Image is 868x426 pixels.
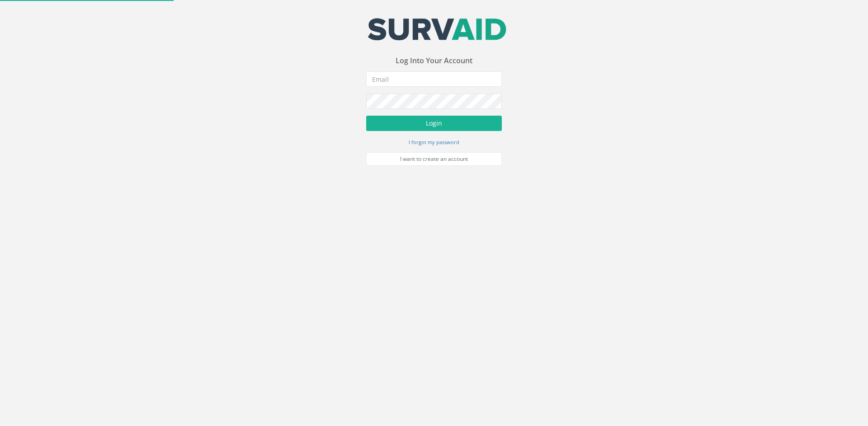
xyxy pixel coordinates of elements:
[366,57,502,65] h3: Log Into Your Account
[366,152,502,166] a: I want to create an account
[366,116,502,131] button: Login
[409,139,459,145] small: I forgot my password
[409,138,459,146] a: I forgot my password
[366,71,502,87] input: Email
